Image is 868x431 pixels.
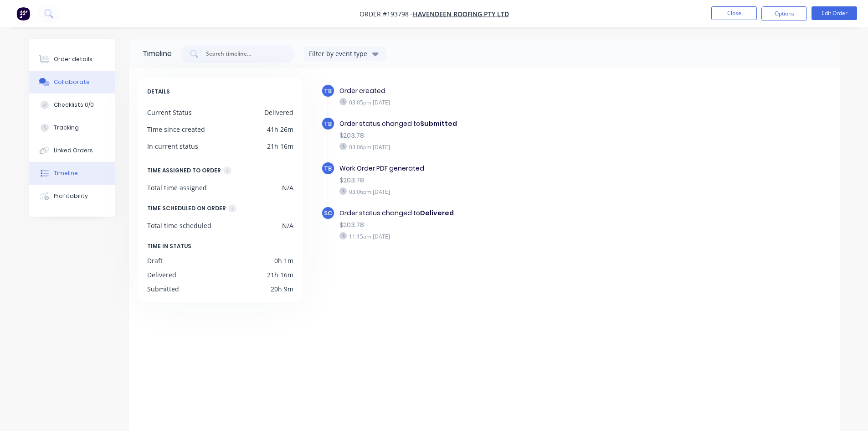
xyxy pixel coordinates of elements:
b: Submitted [420,119,457,128]
div: 03:06pm [DATE] [339,187,655,196]
span: Order #193798 - [360,10,413,18]
div: Profitability [54,192,88,200]
div: Draft [147,256,163,265]
div: Filter by event type [309,49,370,58]
span: TIME IN STATUS [147,241,191,251]
div: 0h 1m [274,256,293,265]
div: Collaborate [54,78,90,86]
div: Order status changed to [339,208,655,218]
button: Timeline [29,162,115,185]
button: Tracking [29,116,115,139]
div: Tracking [54,124,79,132]
div: Delivered [264,108,293,117]
div: In current status [147,141,198,151]
div: Current Status [147,108,192,117]
div: N/A [282,183,293,192]
div: Work Order PDF generated [339,164,655,173]
div: Order details [54,55,92,63]
button: Filter by event type [304,47,386,61]
div: Total time assigned [147,183,207,192]
div: 41h 26m [267,125,293,134]
div: N/A [282,221,293,230]
div: Linked Orders [54,146,93,155]
div: Order created [339,86,655,96]
input: Search timeline... [205,49,281,58]
div: $203.78 [339,220,655,230]
div: Timeline [143,48,172,59]
button: Checklists 0/0 [29,93,115,116]
button: Edit Order [812,6,857,20]
button: Collaborate [29,71,115,93]
div: TIME SCHEDULED ON ORDER [147,203,226,213]
div: 03:06pm [DATE] [339,143,655,151]
div: 03:05pm [DATE] [339,98,655,106]
div: Delivered [147,270,176,280]
span: DETAILS [147,87,170,97]
button: Linked Orders [29,139,115,162]
div: 20h 9m [271,284,293,294]
div: 21h 16m [267,141,293,151]
a: Havendeen Roofing Pty Ltd [413,10,509,18]
b: Delivered [420,208,454,218]
div: Order status changed to [339,119,655,129]
span: TB [324,119,332,128]
div: Checklists 0/0 [54,101,94,109]
div: $203.78 [339,131,655,140]
div: Total time scheduled [147,221,211,230]
div: Submitted [147,284,179,294]
span: SC [324,209,332,218]
button: Profitability [29,185,115,208]
div: Timeline [54,169,78,177]
button: Options [761,6,807,21]
button: Order details [29,48,115,71]
div: TIME ASSIGNED TO ORDER [147,166,221,176]
div: 21h 16m [267,270,293,280]
div: $203.78 [339,176,655,185]
div: Time since created [147,125,205,134]
span: TB [324,164,332,173]
div: 11:15am [DATE] [339,232,655,240]
span: TB [324,87,332,95]
button: Close [711,6,757,20]
img: Factory [16,7,30,21]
